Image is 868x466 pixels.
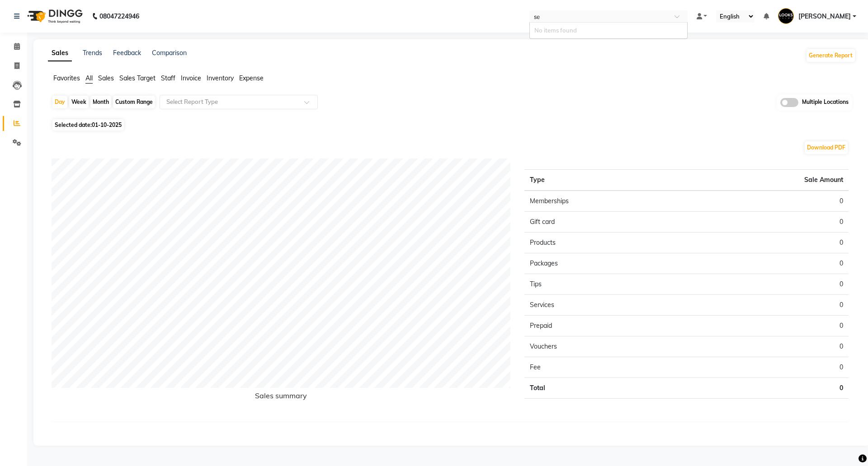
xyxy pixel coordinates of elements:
[161,74,175,82] span: Staff
[524,315,687,336] td: Prepaid
[52,391,511,404] h6: Sales summary
[524,253,687,274] td: Packages
[686,253,849,274] td: 0
[686,315,849,336] td: 0
[686,357,849,377] td: 0
[239,74,264,82] span: Expense
[524,191,687,212] td: Memberships
[778,8,794,24] img: Mangesh Mishra
[686,294,849,315] td: 0
[524,357,687,377] td: Fee
[85,74,93,82] span: All
[686,232,849,253] td: 0
[53,74,80,82] span: Favorites
[152,49,187,57] a: Comparison
[92,121,122,128] span: 01-10-2025
[69,96,89,108] div: Week
[686,274,849,294] td: 0
[113,96,155,108] div: Custom Range
[686,169,849,191] th: Sale Amount
[524,274,687,294] td: Tips
[52,96,67,108] div: Day
[530,23,687,39] div: No items found
[798,12,851,21] span: [PERSON_NAME]
[90,96,111,108] div: Month
[99,4,139,29] b: 08047224946
[686,191,849,212] td: 0
[524,211,687,232] td: Gift card
[805,141,848,154] button: Download PDF
[207,74,234,82] span: Inventory
[119,74,156,82] span: Sales Target
[529,22,688,39] ng-dropdown-panel: Options list
[524,169,687,191] th: Type
[98,74,114,82] span: Sales
[524,294,687,315] td: Services
[807,49,855,62] button: Generate Report
[52,119,124,130] span: Selected date:
[524,232,687,253] td: Products
[802,98,849,107] span: Multiple Locations
[181,74,201,82] span: Invoice
[686,377,849,398] td: 0
[524,336,687,357] td: Vouchers
[524,377,687,398] td: Total
[686,211,849,232] td: 0
[23,4,85,29] img: logo
[83,49,102,57] a: Trends
[113,49,141,57] a: Feedback
[48,45,72,61] a: Sales
[686,336,849,357] td: 0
